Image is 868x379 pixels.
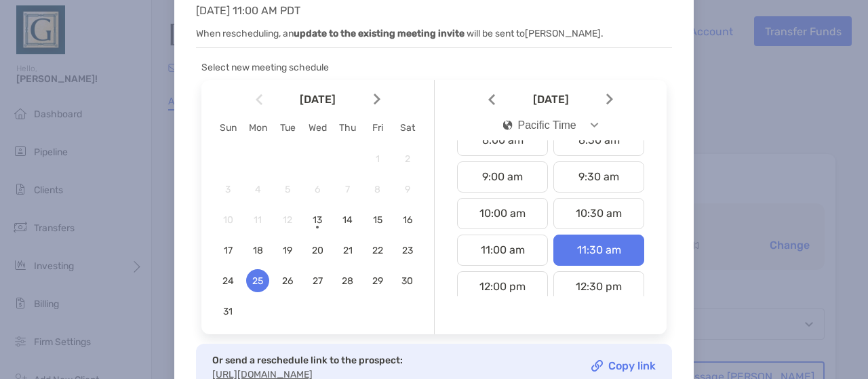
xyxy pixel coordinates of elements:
[488,94,495,105] img: Arrow icon
[457,161,548,193] div: 9:00 am
[196,25,672,42] p: When rescheduling, an will be sent to [PERSON_NAME] .
[396,214,419,226] span: 16
[216,306,239,317] span: 31
[243,122,273,134] div: Mon
[302,122,332,134] div: Wed
[503,120,513,130] img: icon
[591,360,656,372] a: Copy link
[457,271,548,302] div: 12:00 pm
[246,275,269,287] span: 25
[457,198,548,229] div: 10:00 am
[336,184,359,195] span: 7
[591,123,599,127] img: Open dropdown arrow
[276,275,299,287] span: 26
[213,122,243,134] div: Sun
[366,245,389,256] span: 22
[396,275,419,287] span: 30
[366,153,389,165] span: 1
[246,184,269,195] span: 4
[336,214,359,226] span: 14
[336,275,359,287] span: 28
[553,198,644,229] div: 10:30 am
[374,94,380,105] img: Arrow icon
[265,94,371,105] span: [DATE]
[336,245,359,256] span: 21
[276,245,299,256] span: 19
[498,94,604,105] span: [DATE]
[366,184,389,195] span: 8
[246,245,269,256] span: 18
[457,125,548,156] div: 8:00 am
[216,184,239,195] span: 3
[216,275,239,287] span: 24
[553,271,644,302] div: 12:30 pm
[306,184,329,195] span: 6
[393,122,422,134] div: Sat
[591,360,603,372] img: Copy link icon
[306,245,329,256] span: 20
[396,184,419,195] span: 9
[492,110,610,141] button: iconPacific Time
[553,235,644,266] div: 11:30 am
[256,94,262,105] img: Arrow icon
[333,122,363,134] div: Thu
[396,153,419,165] span: 2
[503,119,576,132] div: Pacific Time
[366,214,389,226] span: 15
[366,275,389,287] span: 29
[306,275,329,287] span: 27
[306,214,329,226] span: 13
[216,245,239,256] span: 17
[553,161,644,193] div: 9:30 am
[606,94,613,105] img: Arrow icon
[246,214,269,226] span: 11
[457,235,548,266] div: 11:00 am
[294,28,465,39] b: update to the existing meeting invite
[396,245,419,256] span: 23
[276,214,299,226] span: 12
[201,62,329,73] span: Select new meeting schedule
[273,122,302,134] div: Tue
[212,352,403,369] p: Or send a reschedule link to the prospect:
[276,184,299,195] span: 5
[363,122,393,134] div: Fri
[216,214,239,226] span: 10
